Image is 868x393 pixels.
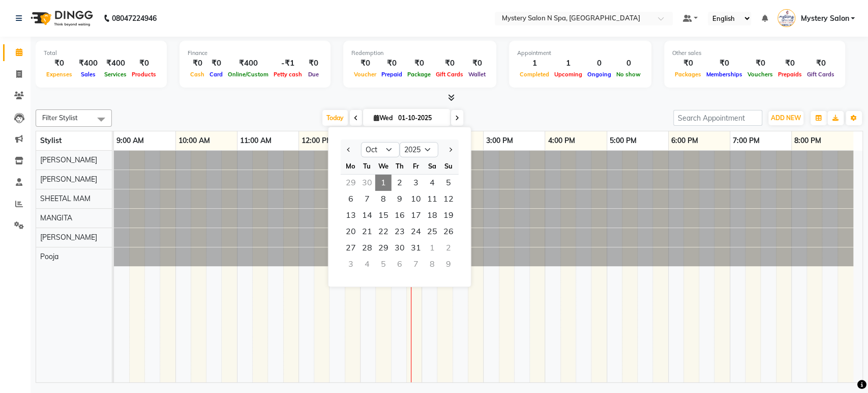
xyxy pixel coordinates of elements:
[552,71,585,78] span: Upcoming
[424,240,440,256] div: Saturday, November 1, 2025
[804,71,837,78] span: Gift Cards
[408,175,424,191] span: 3
[361,142,400,157] select: Select month
[408,240,424,256] span: 31
[176,133,213,148] a: 10:00 AM
[614,71,643,78] span: No show
[375,191,392,207] span: 8
[379,71,405,78] span: Prepaid
[306,71,321,78] span: Due
[408,158,424,174] div: Fr
[466,71,488,78] span: Wallet
[392,223,408,240] div: Thursday, October 23, 2025
[440,175,457,191] span: 5
[375,175,392,191] div: Wednesday, October 1, 2025
[392,175,408,191] div: Thursday, October 2, 2025
[225,71,271,78] span: Online/Custom
[424,223,440,240] div: Saturday, October 25, 2025
[207,71,225,78] span: Card
[405,71,433,78] span: Package
[351,49,488,58] div: Redemption
[44,71,75,78] span: Expenses
[408,191,424,207] div: Friday, October 10, 2025
[351,58,379,69] div: ₹0
[392,240,408,256] div: Thursday, October 30, 2025
[768,111,803,125] button: ADD NEW
[672,58,704,69] div: ₹0
[408,175,424,191] div: Friday, October 3, 2025
[745,58,775,69] div: ₹0
[424,191,440,207] span: 11
[40,194,91,203] span: SHEETAL MAM
[40,155,97,164] span: [PERSON_NAME]
[466,58,488,69] div: ₹0
[42,114,78,122] span: Filter Stylist
[424,175,440,191] span: 4
[672,71,704,78] span: Packages
[129,71,159,78] span: Products
[392,223,408,240] span: 23
[359,207,375,223] div: Tuesday, October 14, 2025
[375,240,392,256] div: Wednesday, October 29, 2025
[517,71,552,78] span: Completed
[424,175,440,191] div: Saturday, October 4, 2025
[371,114,395,122] span: Wed
[777,9,795,27] img: Mystery Salon
[359,191,375,207] div: Tuesday, October 7, 2025
[299,133,335,148] a: 12:00 PM
[343,256,359,272] div: Monday, November 3, 2025
[392,175,408,191] span: 2
[271,58,305,69] div: -₹1
[359,240,375,256] div: Tuesday, October 28, 2025
[359,175,375,191] div: Tuesday, September 30, 2025
[305,58,322,69] div: ₹0
[440,191,457,207] span: 12
[408,240,424,256] div: Friday, October 31, 2025
[375,207,392,223] div: Wednesday, October 15, 2025
[343,223,359,240] div: Monday, October 20, 2025
[440,223,457,240] span: 26
[359,256,375,272] div: Tuesday, November 4, 2025
[359,240,375,256] span: 28
[40,136,62,145] span: Stylist
[40,233,97,242] span: [PERSON_NAME]
[672,49,837,58] div: Other sales
[359,158,375,174] div: Tu
[440,223,457,240] div: Sunday, October 26, 2025
[424,256,440,272] div: Saturday, November 8, 2025
[484,133,516,148] a: 3:00 PM
[775,58,804,69] div: ₹0
[343,158,359,174] div: Mo
[26,4,96,33] img: logo
[392,256,408,272] div: Thursday, November 6, 2025
[375,191,392,207] div: Wednesday, October 8, 2025
[188,71,207,78] span: Cash
[408,223,424,240] div: Friday, October 24, 2025
[408,223,424,240] span: 24
[375,256,392,272] div: Wednesday, November 5, 2025
[343,240,359,256] span: 27
[102,58,129,69] div: ₹400
[271,71,305,78] span: Petty cash
[114,133,146,148] a: 9:00 AM
[343,191,359,207] div: Monday, October 6, 2025
[343,240,359,256] div: Monday, October 27, 2025
[75,58,102,69] div: ₹400
[424,207,440,223] div: Saturday, October 18, 2025
[405,58,433,69] div: ₹0
[392,207,408,223] div: Thursday, October 16, 2025
[375,223,392,240] span: 22
[614,58,643,69] div: 0
[440,256,457,272] div: Sunday, November 9, 2025
[392,191,408,207] span: 9
[345,142,353,158] button: Previous month
[375,158,392,174] div: We
[392,207,408,223] span: 16
[375,240,392,256] span: 29
[792,133,824,148] a: 8:00 PM
[424,223,440,240] span: 25
[400,142,438,157] select: Select year
[343,223,359,240] span: 20
[552,58,585,69] div: 1
[730,133,762,148] a: 7:00 PM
